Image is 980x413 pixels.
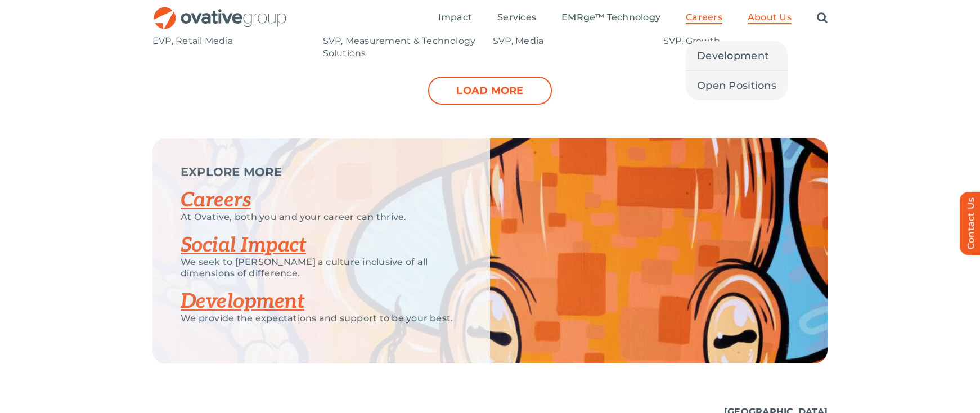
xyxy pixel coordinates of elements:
a: About Us [748,12,792,24]
span: Open Positions [697,78,776,93]
a: Load more [428,77,552,105]
a: Development [181,289,304,314]
a: Careers [181,188,251,213]
span: EMRge™ Technology [561,12,660,23]
p: We seek to [PERSON_NAME] a culture inclusive of all dimensions of difference. [181,257,462,279]
p: We provide the expectations and support to be your best. [181,313,462,324]
span: About Us [748,12,792,23]
p: EXPLORE MORE [181,167,462,178]
a: Open Positions [686,71,788,100]
a: Impact [438,12,472,24]
span: Careers [686,12,722,23]
a: Careers [686,12,722,24]
a: Social Impact [181,233,306,258]
a: EMRge™ Technology [561,12,660,24]
a: Search [817,12,828,24]
span: Impact [438,12,472,23]
span: Development [697,48,768,64]
p: At Ovative, both you and your career can thrive. [181,212,462,223]
a: Services [497,12,536,24]
span: Services [497,12,536,23]
a: OG_Full_horizontal_RGB [152,6,287,16]
a: Development [686,41,788,70]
